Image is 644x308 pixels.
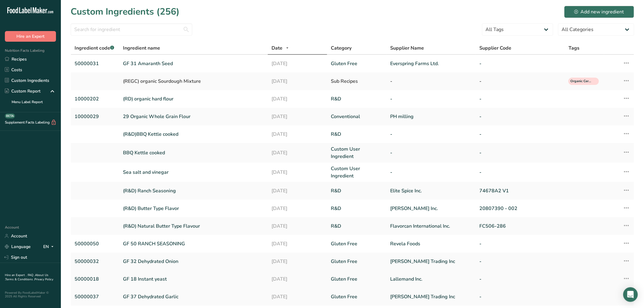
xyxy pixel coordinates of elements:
a: - [479,258,561,265]
a: 50000037 [75,293,116,300]
a: About Us . [5,273,48,282]
a: [DATE] [271,258,324,265]
div: Sub Recipes [331,78,383,85]
a: PH milling [390,113,472,120]
a: [DATE] [271,222,324,230]
span: Date [271,44,282,52]
a: [PERSON_NAME] Trading Inc [390,258,472,265]
button: Hire an Expert [5,31,56,42]
a: [PERSON_NAME] Trading Inc [390,293,472,300]
a: Lallemand Inc. [390,275,472,283]
div: EN [43,243,56,250]
a: GF 50 RANCH SEASONING [123,240,264,247]
a: Gluten Free [331,293,383,300]
a: Terms & Conditions . [5,277,34,282]
a: 10000029 [75,113,116,120]
a: R&D [331,131,383,138]
a: [DATE] [271,293,324,300]
div: - [479,78,561,85]
a: (R&D) Ranch Seasoning [123,187,264,194]
h1: Custom Ingredients (256) [71,5,180,19]
a: [DATE] [271,240,324,247]
a: Sea salt and vinegar [123,169,264,176]
a: [PERSON_NAME] Inc. [390,205,472,212]
a: (R&D)BBQ Kettle cooked [123,131,264,138]
a: R&D [331,95,383,103]
span: Organic Certified [570,79,592,84]
a: [DATE] [271,113,324,120]
a: Gluten Free [331,275,383,283]
a: Gluten Free [331,240,383,247]
a: [DATE] [271,95,324,103]
a: - [390,131,472,138]
span: Category [331,44,352,52]
span: Ingredient name [123,44,160,52]
span: Tags [569,44,579,52]
a: (RD) organic hard flour [123,95,264,103]
div: (REGC) organic Sourdough Mixture [123,78,264,85]
button: Add new ingredient [564,6,634,18]
input: Search for ingredient [71,23,192,36]
a: [DATE] [271,131,324,138]
div: Powered By FoodLabelMaker © 2025 All Rights Reserved [5,291,56,298]
span: Ingredient code [75,45,114,51]
a: [DATE] [271,205,324,212]
a: [DATE] [271,187,324,194]
div: Custom Report [5,88,40,94]
a: 50000031 [75,60,116,67]
div: - [390,78,472,85]
a: GF 32 Dehydrated Onion [123,258,264,265]
div: BETA [5,114,15,118]
a: Custom User Ingredient [331,145,383,160]
span: Supplier Code [479,44,511,52]
a: - [479,293,561,300]
a: BBQ Kettle cooked [123,149,264,156]
a: (R&D) Butter Type Flavor [123,205,264,212]
a: Hire an Expert . [5,273,26,277]
a: GF 18 Instant yeast [123,275,264,283]
a: Everspring Farms Ltd. [390,60,472,67]
a: 74678A2 V1 [479,187,561,194]
a: GF 31 Amaranth Seed [123,60,264,67]
a: [DATE] [271,60,324,67]
a: 50000018 [75,275,116,283]
div: Open Intercom Messenger [623,287,638,302]
a: - [479,275,561,283]
span: Supplier Name [390,44,424,52]
div: [DATE] [271,78,324,85]
a: Privacy Policy [34,277,53,282]
a: (R&D) Natural Butter Type Flavour [123,222,264,230]
a: Flavorcan International Inc. [390,222,472,230]
a: FAQ . [28,273,35,277]
a: Language [5,241,31,252]
a: - [479,95,561,103]
a: - [479,113,561,120]
a: GF 37 Dehydrated Garlic [123,293,264,300]
a: - [479,240,561,247]
a: - [479,131,561,138]
a: 10000202 [75,95,116,103]
a: [DATE] [271,149,324,156]
a: R&D [331,187,383,194]
a: Gluten Free [331,258,383,265]
a: FC506-286 [479,222,561,230]
a: Gluten Free [331,60,383,67]
a: 50000032 [75,258,116,265]
a: Elite Spice Inc. [390,187,472,194]
a: 29 Organic Whole Grain Flour [123,113,264,120]
a: - [479,149,561,156]
div: Add new ingredient [574,8,624,16]
a: [DATE] [271,169,324,176]
a: 20807390 - 002 [479,205,561,212]
a: [DATE] [271,275,324,283]
a: R&D [331,222,383,230]
a: Revela Foods [390,240,472,247]
a: - [390,169,472,176]
a: 50000050 [75,240,116,247]
a: - [390,149,472,156]
a: - [479,60,561,67]
a: Custom User Ingredient [331,165,383,180]
a: Conventional [331,113,383,120]
a: - [479,169,561,176]
a: - [390,95,472,103]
